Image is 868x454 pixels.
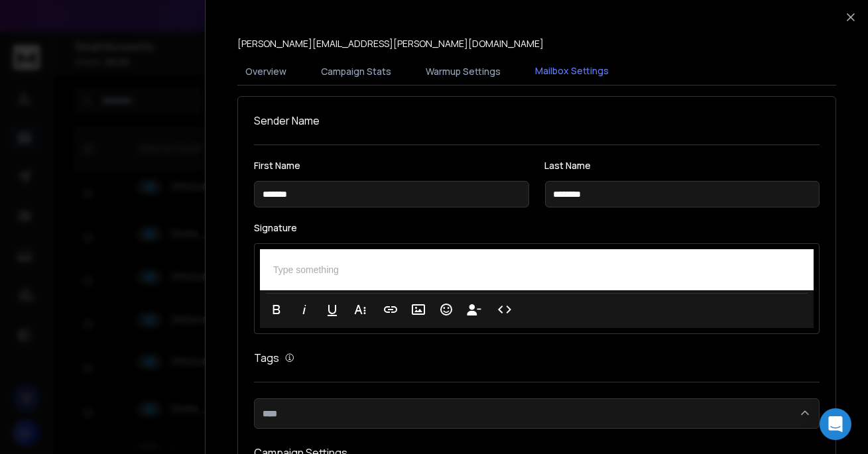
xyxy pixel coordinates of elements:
div: Open Intercom Messenger [820,408,851,440]
label: First Name [254,161,529,170]
label: Signature [254,223,820,233]
button: Overview [237,57,294,86]
button: Underline (⌘U) [320,296,345,323]
button: Italic (⌘I) [292,296,317,323]
label: Last Name [545,161,820,170]
button: Campaign Stats [313,57,399,86]
button: Warmup Settings [418,57,509,86]
h1: Sender Name [254,113,820,129]
button: Insert Unsubscribe Link [462,296,487,323]
button: Insert Link (⌘K) [378,296,403,323]
button: Code View [492,296,517,323]
p: [PERSON_NAME][EMAIL_ADDRESS][PERSON_NAME][DOMAIN_NAME] [237,37,544,50]
button: More Text [347,296,373,323]
button: Mailbox Settings [527,56,617,87]
button: Bold (⌘B) [264,296,289,323]
h1: Tags [254,350,279,366]
button: Insert Image (⌘P) [406,296,431,323]
button: Emoticons [434,296,459,323]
